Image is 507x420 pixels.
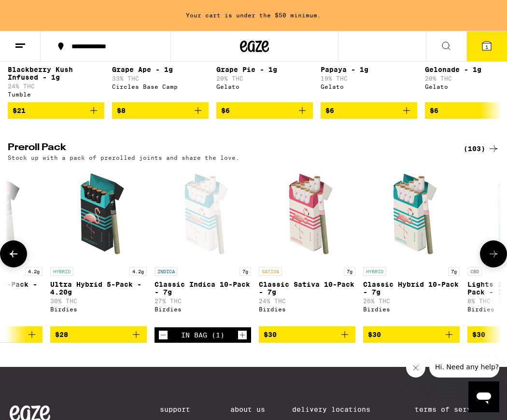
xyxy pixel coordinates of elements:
a: Terms of Service [415,406,497,413]
p: 4.2g [129,267,147,276]
p: CBD [467,267,482,276]
a: Delivery Locations [292,406,388,413]
button: Add to bag [363,326,460,343]
p: 26% THC [363,298,460,304]
iframe: Close message [406,358,425,378]
p: Classic Sativa 10-Pack - 7g [259,280,355,296]
a: Support [160,406,203,413]
div: In Bag (1) [181,331,225,339]
p: Grape Ape - 1g [112,66,209,73]
a: About Us [230,406,265,413]
p: Stock up with a pack of prerolled joints and share the love. [8,154,239,161]
span: 1 [485,44,488,50]
p: 19% THC [321,75,417,82]
button: Decrement [158,330,168,340]
span: $8 [117,107,126,114]
a: Open page for Ultra Hybrid 5-Pack - 4.20g from Birdies [50,166,147,326]
button: Add to bag [8,102,104,119]
div: Birdies [259,306,355,312]
span: $6 [430,107,438,114]
p: 30% THC [50,298,147,304]
p: 7g [239,267,251,276]
button: Increment [238,330,247,340]
span: $6 [221,107,230,114]
p: 20% THC [216,75,313,82]
p: Classic Indica 10-Pack - 7g [155,280,251,296]
p: HYBRID [363,267,386,276]
p: Ultra Hybrid 5-Pack - 4.20g [50,280,147,296]
p: Blackberry Kush Infused - 1g [8,66,104,81]
a: Open page for Classic Hybrid 10-Pack - 7g from Birdies [363,166,460,326]
p: Papaya - 1g [321,66,417,73]
a: (103) [464,143,499,154]
p: Grape Pie - 1g [216,66,313,73]
p: INDICA [155,267,178,276]
button: Add to bag [216,102,313,119]
iframe: Message from company [429,356,499,378]
button: Add to bag [112,102,209,119]
p: 24% THC [8,83,104,89]
span: $30 [472,331,485,338]
img: Birdies - Ultra Hybrid 5-Pack - 4.20g [50,166,147,262]
div: Birdies [155,306,251,312]
a: Open page for Classic Indica 10-Pack - 7g from Birdies [155,166,251,327]
p: Classic Hybrid 10-Pack - 7g [363,280,460,296]
p: 7g [448,267,460,276]
span: $21 [13,107,26,114]
span: $6 [325,107,334,114]
p: 4.2g [25,267,42,276]
iframe: Button to launch messaging window [468,381,499,412]
span: $30 [368,331,381,338]
div: Birdies [363,306,460,312]
button: Add to bag [50,326,147,343]
p: SATIVA [259,267,282,276]
p: 24% THC [259,298,355,304]
button: Add to bag [259,326,355,343]
div: Gelato [216,84,313,90]
p: 33% THC [112,75,209,82]
button: 1 [466,31,507,61]
p: 27% THC [155,298,251,304]
div: Birdies [50,306,147,312]
span: $28 [55,331,68,338]
a: Open page for Classic Sativa 10-Pack - 7g from Birdies [259,166,355,326]
div: Tumble [8,91,104,98]
h2: Preroll Pack [8,143,452,154]
img: Birdies - Classic Sativa 10-Pack - 7g [259,166,355,262]
span: $30 [264,331,277,338]
p: 7g [344,267,355,276]
img: Birdies - Classic Hybrid 10-Pack - 7g [363,166,460,262]
div: Gelato [321,84,417,90]
p: HYBRID [50,267,73,276]
button: Add to bag [321,102,417,119]
div: Circles Base Camp [112,84,209,90]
